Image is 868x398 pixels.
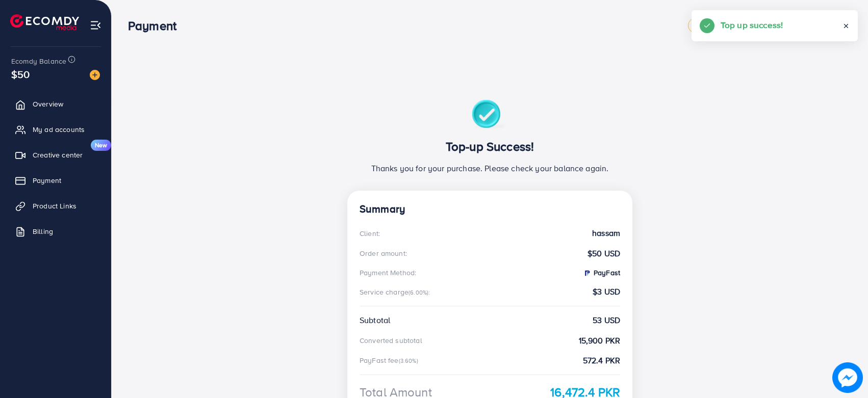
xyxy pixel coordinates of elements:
[33,99,63,109] span: Overview
[360,162,620,174] p: Thanks you for your purchase. Please check your balance again.
[583,268,620,278] strong: PayFast
[33,201,76,211] span: Product Links
[721,18,783,32] h5: Top up success!
[33,226,53,236] span: Billing
[33,124,85,135] span: My ad accounts
[593,286,620,298] strong: $3 USD
[360,228,380,238] div: Client:
[399,357,418,365] small: (3.60%)
[360,203,620,216] h4: Summary
[8,196,104,216] a: Product Links
[360,314,390,326] div: Subtotal
[832,362,862,392] img: image
[11,67,30,82] span: $50
[360,355,421,365] div: PayFast fee
[8,145,104,165] a: Creative centerNew
[360,139,620,154] h3: Top-up Success!
[360,268,416,278] div: Payment Method:
[583,355,620,366] strong: 572.4 PKR
[583,269,591,277] img: PayFast
[472,100,508,131] img: success
[128,18,185,33] h3: Payment
[10,14,79,30] img: logo
[8,119,104,140] a: My ad accounts
[91,140,111,151] span: New
[593,314,620,326] strong: 53 USD
[90,70,100,80] img: image
[33,175,61,185] span: Payment
[592,227,620,239] strong: hassam
[33,150,83,160] span: Creative center
[588,248,620,259] strong: $50 USD
[8,221,104,242] a: Billing
[688,18,768,33] a: metap_pakistan_001
[360,248,407,258] div: Order amount:
[360,287,433,297] div: Service charge
[11,56,66,66] span: Ecomdy Balance
[90,19,101,31] img: menu
[409,288,430,297] small: (6.00%):
[8,170,104,191] a: Payment
[8,94,104,114] a: Overview
[360,335,422,346] div: Converted subtotal
[579,335,621,347] strong: 15,900 PKR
